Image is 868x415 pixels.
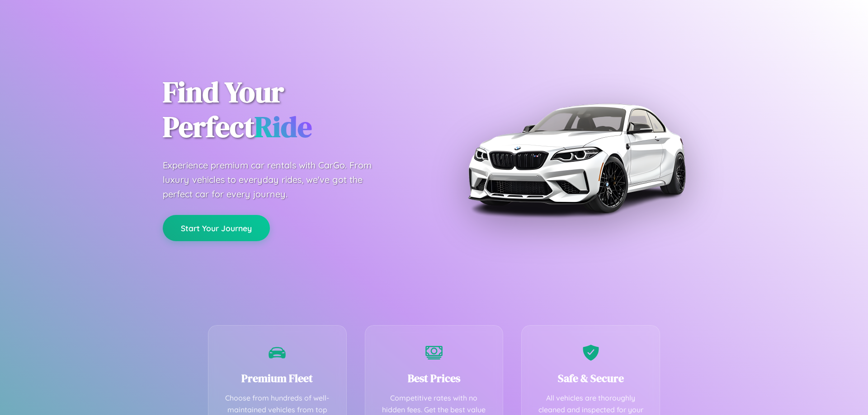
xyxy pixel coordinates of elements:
[463,45,689,271] img: Premium BMW car rental vehicle
[379,371,490,386] h3: Best Prices
[535,371,646,386] h3: Safe & Secure
[163,75,420,145] h1: Find Your Perfect
[222,371,333,386] h3: Premium Fleet
[163,215,270,241] button: Start Your Journey
[255,107,312,146] span: Ride
[163,158,389,201] p: Experience premium car rentals with CarGo. From luxury vehicles to everyday rides, we've got the ...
